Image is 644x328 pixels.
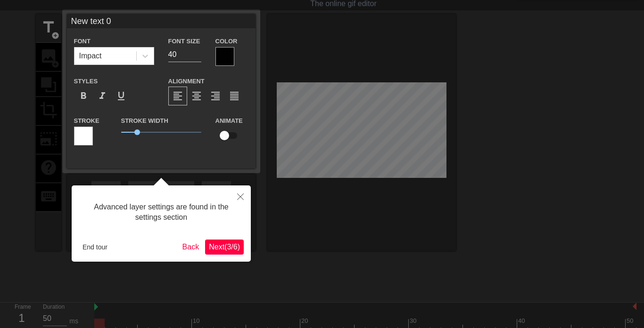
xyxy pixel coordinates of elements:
button: Close [230,185,251,207]
div: Advanced layer settings are found in the settings section [79,192,244,232]
button: Next [205,240,244,255]
button: Back [179,240,203,255]
button: End tour [79,240,111,254]
span: Next ( 3 / 6 ) [209,243,240,251]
